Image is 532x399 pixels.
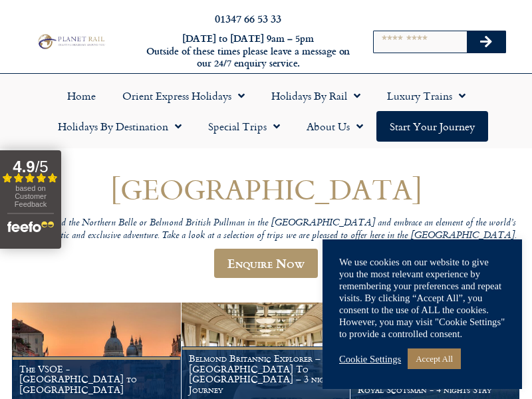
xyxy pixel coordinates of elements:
a: Holidays by Destination [45,111,195,142]
img: Planet Rail Train Holidays Logo [35,33,106,50]
h6: [DATE] to [DATE] 9am – 5pm Outside of these times please leave a message on our 24/7 enquiry serv... [145,33,351,70]
a: Cookie Settings [339,353,401,365]
a: Special Trips [195,111,293,142]
h1: Wild Spirit of Scotland on The Royal Scotsman - 4 nights Stay [358,374,512,395]
a: About Us [293,111,376,142]
h1: The VSOE - [GEOGRAPHIC_DATA] to [GEOGRAPHIC_DATA] [19,364,174,395]
div: We use cookies on our website to give you the most relevant experience by remembering your prefer... [339,256,505,340]
a: Home [54,80,109,111]
a: Luxury Trains [374,80,479,111]
button: Search [467,31,505,53]
a: 01347 66 53 33 [215,11,281,26]
p: Travel aboard the Northern Belle or Belmond British Pullman in the [GEOGRAPHIC_DATA] and embrace ... [12,217,520,242]
h1: [GEOGRAPHIC_DATA] [12,174,520,205]
h1: Belmond Britannic Explorer – [GEOGRAPHIC_DATA] To [GEOGRAPHIC_DATA] – 3 night Journey [189,353,343,395]
a: Start your Journey [376,111,488,142]
a: Orient Express Holidays [109,80,258,111]
nav: Menu [7,80,525,142]
a: Accept All [408,348,461,369]
a: Holidays by Rail [258,80,374,111]
a: Enquire Now [214,249,318,278]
